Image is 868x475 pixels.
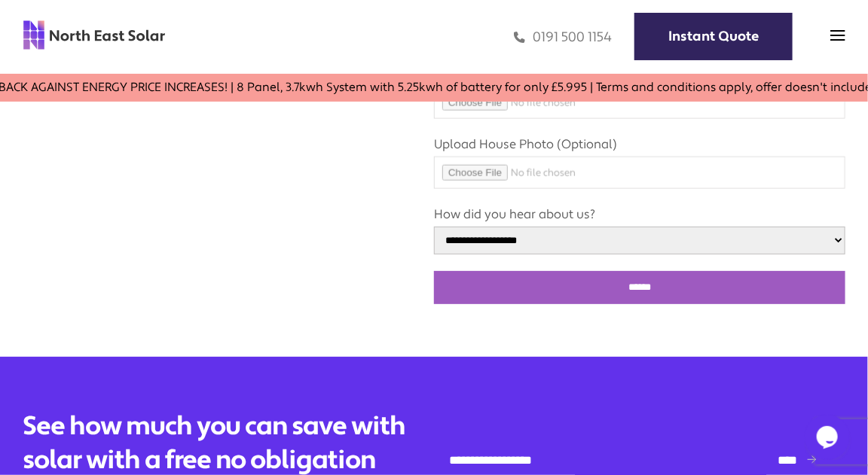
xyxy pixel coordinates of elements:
img: menu icon [830,28,845,43]
input: Upload House Photo (Optional) [434,157,845,189]
iframe: chat widget [805,415,853,460]
label: How did you hear about us? [434,206,845,247]
label: Upload Electricity Bill (Optional) [434,66,845,110]
img: phone icon [514,29,525,46]
select: How did you hear about us? [434,227,845,254]
input: Upload Electricity Bill (Optional) [434,87,845,119]
a: Instant Quote [634,13,793,60]
img: north east solar logo [23,20,166,50]
a: 0191 500 1154 [514,29,612,46]
label: Upload House Photo (Optional) [434,136,845,180]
